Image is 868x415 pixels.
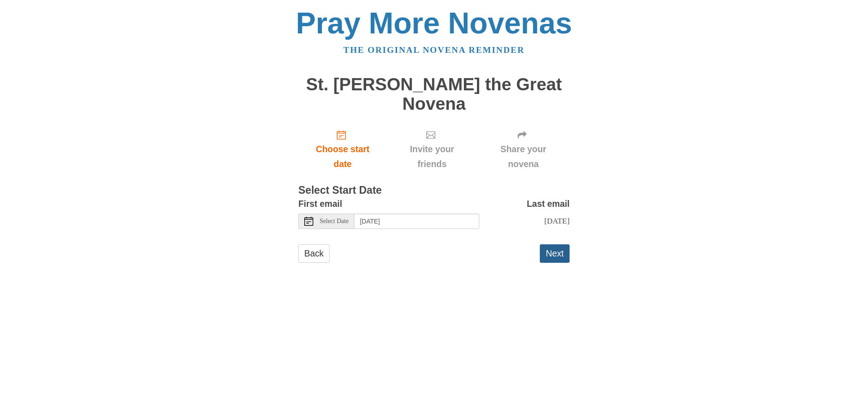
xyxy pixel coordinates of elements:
a: Pray More Novenas [296,6,572,40]
h1: St. [PERSON_NAME] the Great Novena [298,75,570,113]
span: Select Date [320,218,349,224]
div: Click "Next" to confirm your start date first. [387,122,477,176]
a: The original novena reminder [344,45,525,55]
label: First email [298,196,342,211]
span: Share your novena [486,142,561,172]
span: Invite your friends [396,142,468,172]
button: Next [540,244,570,263]
div: Click "Next" to confirm your start date first. [477,122,570,176]
h3: Select Start Date [298,185,570,196]
label: Last email [527,196,570,211]
a: Back [298,244,330,263]
a: Choose start date [298,122,387,176]
input: Use the arrow keys to pick a date [354,214,479,229]
span: [DATE] [544,216,570,225]
span: Choose start date [307,142,378,172]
